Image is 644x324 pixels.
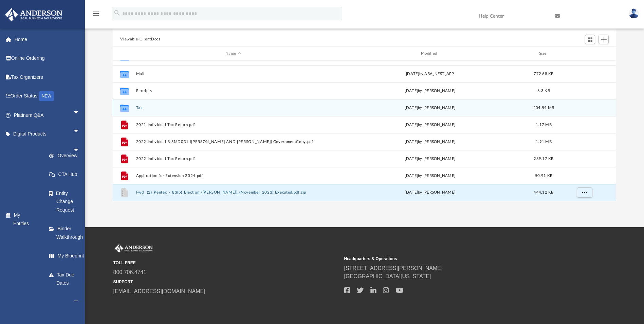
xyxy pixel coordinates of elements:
img: Anderson Advisors Platinum Portal [113,244,154,253]
a: Online Ordering [5,52,74,65]
div: [DATE] by [PERSON_NAME] [333,173,527,179]
button: 2021 Individual Tax Return.pdf [136,123,330,127]
div: Modified [333,51,527,57]
small: SUPPORT [113,279,339,285]
a: Entity Change Request [42,186,90,217]
span: 444.12 KB [534,191,554,195]
div: [DATE] by [PERSON_NAME] [333,156,527,162]
button: Receipts [136,89,330,93]
a: CTA Hub [42,168,90,181]
div: [DATE] by [PERSON_NAME] [333,190,527,196]
button: Fwd_ (2)_Pentec_-_83(b)_Election_([PERSON_NAME])_(November_2023) Executed.pdf.zip [136,191,330,195]
div: [DATE] by ABA_NEST_APP [333,71,527,77]
button: Add [599,35,609,44]
div: [DATE] by [PERSON_NAME] [333,122,527,128]
a: Help Center [474,3,531,30]
a: Tax Due Dates [42,268,90,290]
span: 204.54 MB [533,106,554,110]
a: [GEOGRAPHIC_DATA][US_STATE] [344,273,431,279]
div: NEW [39,91,54,101]
a: Digital Productsarrow_drop_down [5,127,74,141]
a: menu [92,13,100,18]
span: 772.68 KB [534,72,554,76]
img: Anderson Advisors Platinum Portal [3,8,65,21]
i: search [113,9,121,17]
span: arrow_drop_down [73,295,87,309]
small: Headquarters & Operations [344,256,570,262]
span: 6.3 KB [538,89,550,93]
small: TOLL FREE [113,260,339,266]
span: 50.91 KB [535,174,552,178]
button: 2022 Individual Tax Return.pdf [136,157,330,161]
a: [EMAIL_ADDRESS][DOMAIN_NAME] [113,288,205,294]
span: 289.17 KB [534,157,554,161]
button: Application for Extension 2024.pdf [136,174,330,178]
span: 1.91 MB [536,140,552,144]
button: Viewable-ClientDocs [120,36,160,42]
a: Overview [42,149,90,162]
div: id [116,51,133,57]
a: My Entitiesarrow_drop_down [5,209,37,230]
div: Size [530,51,557,57]
div: Name [136,51,330,57]
a: My Blueprint [42,249,103,263]
a: Platinum Q&Aarrow_drop_down [5,108,74,122]
span: arrow_drop_down [73,106,87,120]
a: 800.706.4741 [113,269,147,275]
span: arrow_drop_down [73,143,87,157]
button: 2022 Individual B-SMD031 ([PERSON_NAME] AND [PERSON_NAME]) GovernmentCopy.pdf [136,140,330,144]
div: [DATE] by [PERSON_NAME] [333,88,527,94]
img: User Pic [629,8,639,18]
button: Mail [136,72,330,76]
a: Binder Walkthrough [42,222,90,244]
span: arrow_drop_down [73,125,87,139]
button: Switch to Grid View [585,35,595,44]
div: [DATE] by [PERSON_NAME] [333,105,527,111]
i: menu [92,10,100,18]
span: 1.17 MB [536,123,552,127]
a: Order StatusNEW [5,89,74,103]
a: Tax Organizers [5,70,74,84]
a: Home [5,33,74,46]
a: My Anderson Team [47,301,103,322]
div: id [560,51,608,57]
div: grid [113,60,616,201]
div: [DATE] by [PERSON_NAME] [333,139,527,145]
button: Tax [136,106,330,110]
button: More options [577,188,592,198]
a: [STREET_ADDRESS][PERSON_NAME] [344,265,443,271]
